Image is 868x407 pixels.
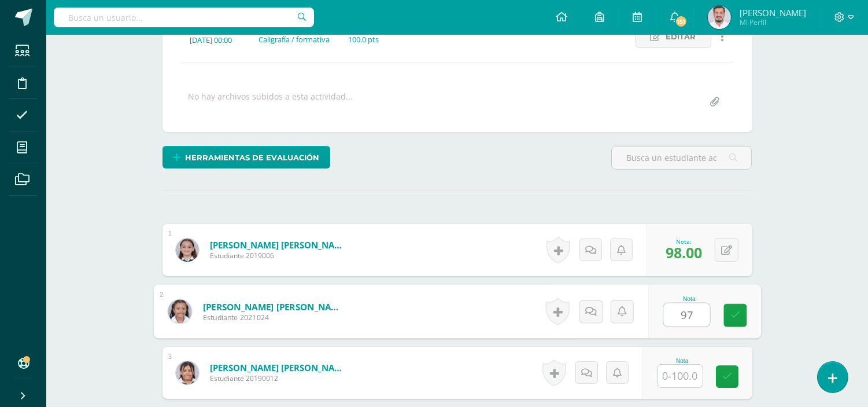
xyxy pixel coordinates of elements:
[740,7,806,19] span: [PERSON_NAME]
[210,373,349,383] span: Estudiante 20190012
[210,239,349,251] a: [PERSON_NAME] [PERSON_NAME]
[259,34,330,45] div: Caligrafía / formativa
[666,243,702,262] span: 98.00
[666,26,696,47] span: Editar
[658,365,703,387] input: 0-100.0
[612,146,751,169] input: Busca un estudiante aquí...
[202,300,345,313] a: [PERSON_NAME] [PERSON_NAME]
[190,35,241,45] div: [DATE] 00:00
[54,8,314,27] input: Busca un usuario...
[675,15,688,28] span: 151
[210,362,349,373] a: [PERSON_NAME] [PERSON_NAME]
[663,296,715,302] div: Nota
[189,91,353,113] div: No hay archivos subidos a esta actividad...
[666,237,702,245] div: Nota:
[663,303,710,327] input: 0-100.0
[176,361,199,384] img: 123b10c3bfdbbaa24dc088329a66ea79.png
[176,239,199,262] img: 73b1d86fdaec587b21e184a805065a3c.png
[657,358,708,364] div: Nota
[185,147,319,168] span: Herramientas de evaluación
[708,6,731,29] img: 71e52733e42c8a00dcc16551a00e5a7c.png
[162,146,330,168] a: Herramientas de evaluación
[202,313,345,323] span: Estudiante 2021024
[740,17,806,27] span: Mi Perfil
[168,299,191,323] img: 4288d76291bc813069859b75034a40bb.png
[349,34,379,45] div: 100.0 pts
[210,251,349,261] span: Estudiante 2019006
